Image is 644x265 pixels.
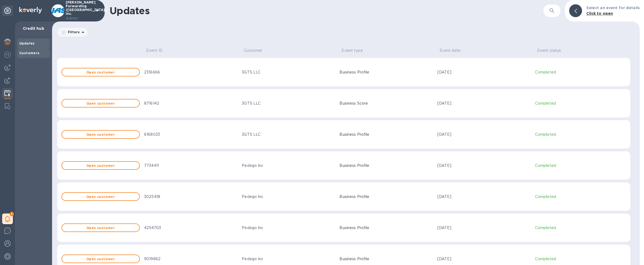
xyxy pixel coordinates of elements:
[19,26,48,31] p: Credit hub
[339,101,433,106] p: Business Score
[339,225,433,231] p: Business Profile
[535,225,626,231] p: Completed
[144,194,237,200] div: 3025418
[86,257,115,261] b: Open customer
[144,69,237,75] div: 2316666
[437,194,531,200] div: [DATE]
[339,132,433,137] p: Business Profile
[537,48,561,53] p: Event status
[10,212,14,216] span: 1
[86,132,115,137] b: Open customer
[144,132,237,137] div: 6168033
[86,70,115,74] b: Open customer
[144,256,237,262] div: 9019862
[61,161,140,170] button: Open customer
[144,225,237,231] div: 4254703
[244,48,262,53] p: Customer
[66,16,93,21] p: Admin
[244,48,269,53] span: Customer
[437,225,531,231] div: [DATE]
[242,225,335,231] div: Pedego Inc
[4,51,11,58] img: Foreign exchange
[61,68,140,76] button: Open customer
[2,5,13,16] div: Unpin categories
[339,163,433,168] p: Business Profile
[66,30,80,34] p: Filters
[242,194,335,200] div: Pedego Inc
[440,48,460,53] p: Event date
[342,48,363,53] p: Event type
[109,5,149,16] h1: Updates
[535,194,626,200] p: Completed
[537,48,568,53] span: Event status
[242,69,335,75] div: 3GTS LLC
[66,1,93,21] p: [PERSON_NAME] Forwarding ([GEOGRAPHIC_DATA]), Inc.
[437,163,531,168] div: [DATE]
[61,99,140,108] button: Open customer
[4,90,10,97] img: Credit hub
[535,256,626,262] p: Completed
[535,163,626,168] p: Completed
[586,6,640,10] b: Select an event for details
[339,69,433,75] p: Business Profile
[242,256,335,262] div: Pedego Inc
[19,7,42,13] img: Logo
[144,101,237,106] div: 8716142
[440,48,467,53] span: Event date
[146,48,163,53] p: Event ID
[61,255,140,263] button: Open customer
[242,101,335,106] div: 3GTS LLC
[146,48,170,53] span: Event ID
[242,163,335,168] div: Pedego Inc
[342,48,369,53] span: Event type
[535,101,626,106] p: Completed
[61,192,140,201] button: Open customer
[437,69,531,75] div: [DATE]
[242,132,335,137] div: 3GTS LLC
[86,195,115,199] b: Open customer
[61,223,140,232] button: Open customer
[339,194,433,200] p: Business Profile
[535,69,626,75] p: Completed
[19,51,40,55] b: Customers
[437,132,531,137] div: [DATE]
[339,256,433,262] p: Business Profile
[86,164,115,168] b: Open customer
[86,226,115,230] b: Open customer
[437,256,531,262] div: [DATE]
[535,132,626,137] p: Completed
[586,11,613,16] b: Click to open
[144,163,237,168] div: 7734411
[437,101,531,106] div: [DATE]
[19,41,35,45] b: Updates
[61,130,140,139] button: Open customer
[86,101,115,105] b: Open customer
